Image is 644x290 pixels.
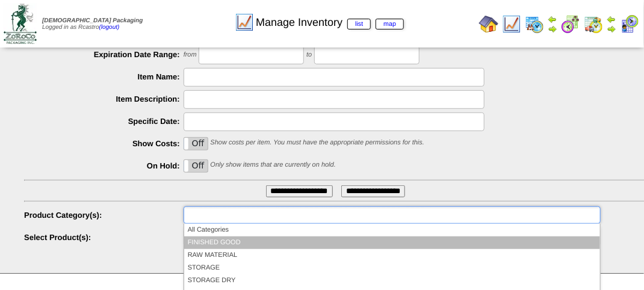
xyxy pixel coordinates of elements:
label: Product Category(s): [24,211,184,220]
img: calendarcustomer.gif [620,14,639,34]
span: Manage Inventory [256,16,404,29]
label: Select Product(s): [24,233,184,242]
span: [DEMOGRAPHIC_DATA] Packaging [42,17,143,24]
img: calendarprod.gif [525,14,544,34]
label: Show Costs: [24,139,184,148]
li: All Categories [184,224,600,236]
span: Only show items that are currently on hold. [210,162,335,169]
img: arrowleft.gif [607,14,616,24]
span: Logged in as Rcastro [42,17,143,31]
li: RAW MATERIAL [184,249,600,262]
li: FINISHED GOOD [184,236,600,249]
label: On Hold: [24,161,184,170]
label: Off [184,138,208,150]
a: (logout) [99,24,120,31]
a: map [376,19,404,29]
span: to [306,52,312,59]
span: from [184,52,197,59]
span: Show costs per item. You must have the appropriate permissions for this. [210,140,424,147]
img: arrowright.gif [607,24,616,34]
img: calendarblend.gif [561,14,580,34]
img: arrowright.gif [548,24,557,34]
label: Expiration Date Range: [24,50,184,59]
img: calendarinout.gif [584,14,603,34]
label: Item Name: [24,72,184,81]
img: line_graph.gif [502,14,521,34]
div: OnOff [184,159,208,173]
a: list [347,19,371,29]
label: Item Description: [24,94,184,103]
label: Specific Date: [24,117,184,126]
label: Off [184,160,208,172]
li: STORAGE [184,262,600,274]
li: STORAGE DRY [184,274,600,287]
img: line_graph.gif [235,13,254,32]
img: arrowleft.gif [548,14,557,24]
img: zoroco-logo-small.webp [4,4,37,44]
div: OnOff [184,137,208,150]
